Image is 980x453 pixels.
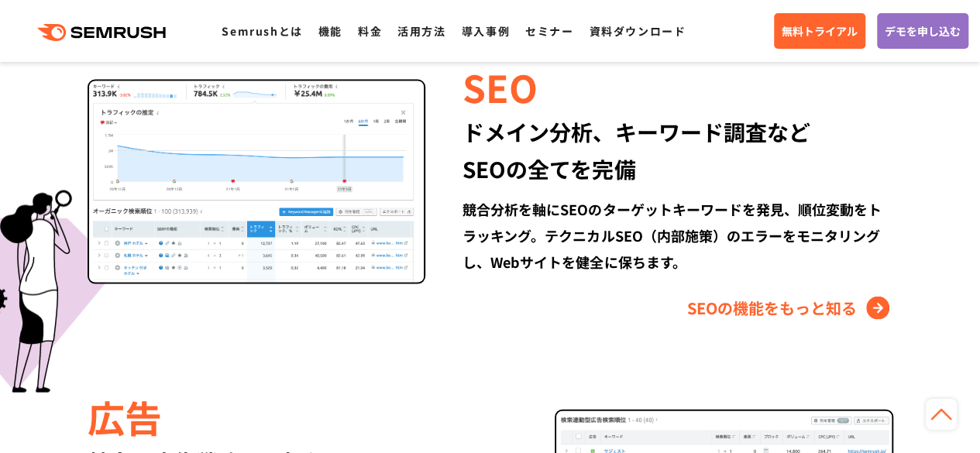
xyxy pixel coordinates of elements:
a: セミナー [525,23,573,39]
span: デモを申し込む [885,22,961,39]
a: 導入事例 [462,23,510,39]
a: 資料ダウンロード [589,23,686,39]
div: SEO [462,60,892,112]
a: 無料トライアル [774,13,865,49]
span: 無料トライアル [782,22,858,39]
a: 機能 [318,23,342,39]
a: SEOの機能をもっと知る [687,295,893,320]
a: Semrushとは [222,23,302,39]
div: 競合分析を軸にSEOのターゲットキーワードを発見、順位変動をトラッキング。テクニカルSEO（内部施策）のエラーをモニタリングし、Webサイトを健全に保ちます。 [462,195,892,274]
a: 活用方法 [397,23,445,39]
a: 料金 [358,23,382,39]
a: デモを申し込む [877,13,968,49]
div: 広告 [88,390,518,442]
div: ドメイン分析、キーワード調査など SEOの全てを完備 [462,112,892,187]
